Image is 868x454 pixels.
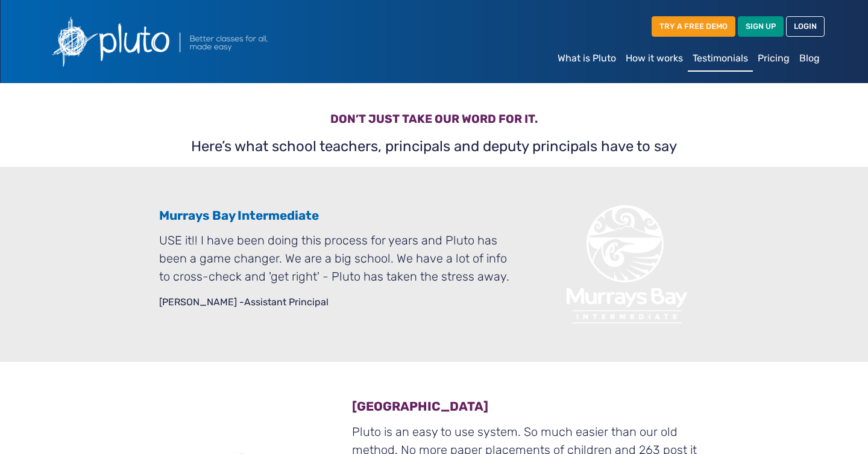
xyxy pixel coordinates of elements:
[159,210,516,222] h2: Murrays Bay Intermediate
[159,295,516,309] p: [PERSON_NAME] -
[244,296,329,308] span: Assistant Principal
[621,46,688,70] a: How it works
[553,46,621,70] a: What is Pluto
[688,46,753,72] a: Testimonials
[159,231,516,285] p: USE it!! I have been doing this process for years and Pluto has been a game changer. We are a big...
[786,16,825,36] a: LOGIN
[738,16,784,36] a: SIGN UP
[652,16,735,36] a: TRY A FREE DEMO
[753,46,794,70] a: Pricing
[51,135,817,157] p: Here’s what school teachers, principals and deputy principals have to say
[43,10,333,73] img: Pluto logo with the text Better classes for all, made easy
[567,205,687,323] img: Murrays Bay Intermediate
[794,46,825,70] a: Blog
[352,400,709,413] h2: [GEOGRAPHIC_DATA]
[51,112,817,131] h3: Don’t just take our word for it.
